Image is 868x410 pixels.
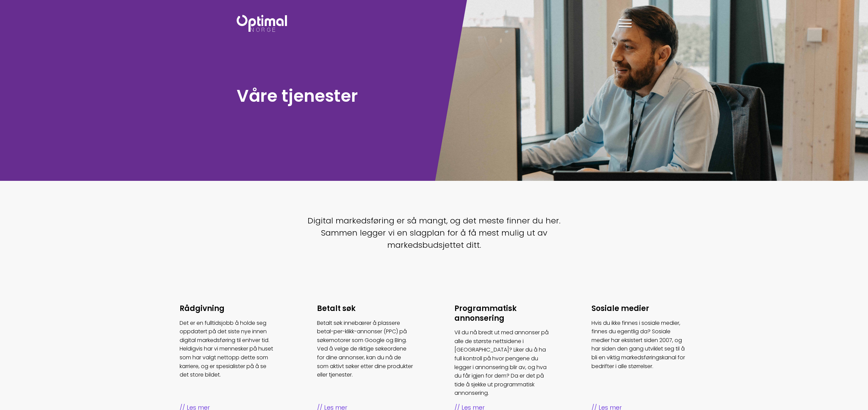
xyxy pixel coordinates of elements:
h3: Programmatisk annonsering [454,304,551,323]
h3: Rådgivning [180,304,277,314]
h3: Betalt søk [317,304,414,314]
p: Vil du nå bredt ut med annonser på alle de største nettsidene i [GEOGRAPHIC_DATA]? Liker du å ha ... [454,328,551,397]
p: Det er en fulltidsjobb å holde seg oppdatert på det siste nye innen digital markedsføring til enh... [180,319,277,379]
img: Optimal Norge [237,15,287,32]
p: Hvis du ikke finnes i sosiale medier, finnes du egentlig da? Sosiale medier har eksistert siden 2... [591,319,688,371]
p: Digital markedsføring er så mangt, og det meste finner du her. Sammen legger vi en slagplan for å... [301,215,568,251]
h3: Sosiale medier [591,304,688,314]
h1: Våre tjenester [237,85,431,107]
p: Betalt søk innebærer å plassere betal-per-klikk-annonser (PPC) på søkemotorer som Google og Bing.... [317,319,414,379]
